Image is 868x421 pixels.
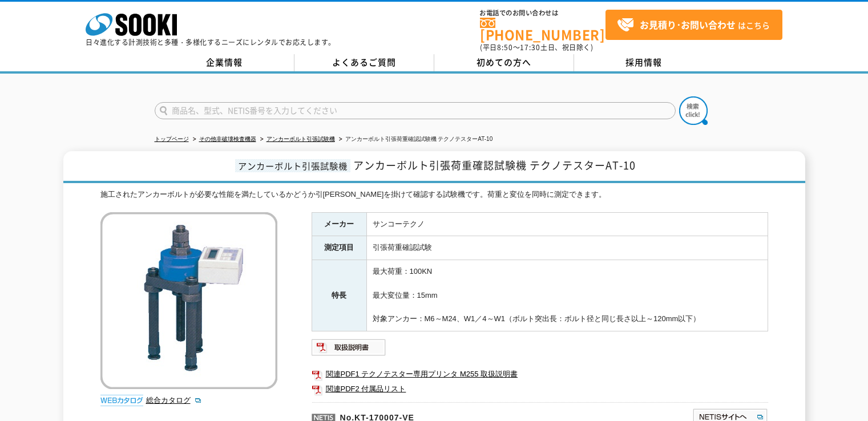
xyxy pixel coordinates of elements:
[574,54,714,71] a: 採用情報
[337,133,493,145] li: アンカーボルト引張荷重確認試験機 テクノテスターAT-10
[366,236,768,260] td: 引張荷重確認試験
[366,212,768,236] td: サンコーテクノ
[480,42,593,52] span: (平日 ～ 土日、祝日除く)
[312,212,366,236] th: メーカー
[86,39,336,46] p: 日々進化する計測技術と多種・多様化するニーズにレンタルでお応えします。
[617,17,770,34] span: はこちら
[366,260,768,331] td: 最大荷重：100KN 最大変位量：15mm 対象アンカー：M6～M24、W1／4～W1（ボルト突出長：ボルト径と同じ長さ以上～120mm以下）
[146,396,202,404] a: 総合カタログ
[640,18,736,31] strong: お見積り･お問い合わせ
[477,56,531,68] span: 初めての方へ
[312,338,386,357] img: 取扱説明書
[480,10,605,17] span: お電話でのお問い合わせは
[100,395,143,406] img: webカタログ
[199,136,256,142] a: その他非破壊検査機器
[100,189,768,201] div: 施工されたアンカーボルトが必要な性能を満たしているかどうか引[PERSON_NAME]を掛けて確認する試験機です。荷重と変位を同時に測定できます。
[679,96,708,125] img: btn_search.png
[520,42,540,52] span: 17:30
[267,136,335,142] a: アンカーボルト引張試験機
[155,136,189,142] a: トップページ
[312,382,768,396] a: 関連PDF2 付属品リスト
[235,159,350,172] span: アンカーボルト引張試験機
[480,18,605,41] a: [PHONE_NUMBER]
[312,260,366,331] th: 特長
[434,54,574,71] a: 初めての方へ
[605,10,782,40] a: お見積り･お問い合わせはこちら
[312,346,386,354] a: 取扱説明書
[155,54,294,71] a: 企業情報
[312,367,768,382] a: 関連PDF1 テクノテスター専用プリンタ M255 取扱説明書
[100,212,277,389] img: アンカーボルト引張荷重確認試験機 テクノテスターAT-10
[294,54,434,71] a: よくあるご質問
[155,102,676,119] input: 商品名、型式、NETIS番号を入力してください
[353,157,636,173] span: アンカーボルト引張荷重確認試験機 テクノテスターAT-10
[312,236,366,260] th: 測定項目
[497,42,513,52] span: 8:50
